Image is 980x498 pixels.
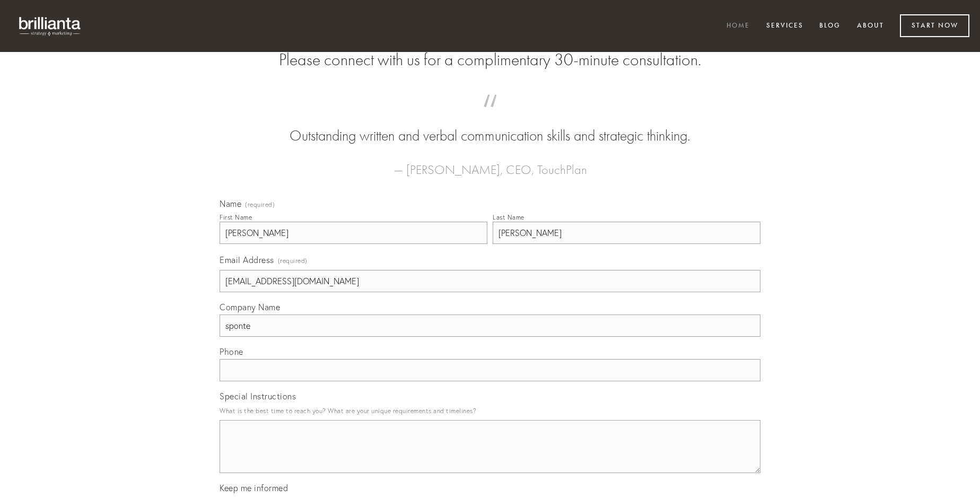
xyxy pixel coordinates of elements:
[812,18,847,35] a: Blog
[900,14,969,37] a: Start Now
[850,18,891,35] a: About
[220,302,280,312] span: Company Name
[245,202,275,208] span: (required)
[237,105,743,146] blockquote: Outstanding written and verbal communication skills and strategic thinking.
[220,404,760,418] p: What is the best time to reach you? What are your unique requirements and timelines?
[220,213,252,221] div: First Name
[759,18,810,35] a: Services
[237,146,743,180] figcaption: — [PERSON_NAME], CEO, TouchPlan
[237,105,743,126] span: “
[493,213,524,221] div: Last Name
[220,391,296,401] span: Special Instructions
[220,346,243,357] span: Phone
[11,11,90,41] img: brillianta - research, strategy, marketing
[220,198,241,209] span: Name
[278,254,308,268] span: (required)
[220,483,288,493] span: Keep me informed
[220,255,274,265] span: Email Address
[220,50,760,70] h2: Please connect with us for a complimentary 30-minute consultation.
[720,18,757,35] a: Home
